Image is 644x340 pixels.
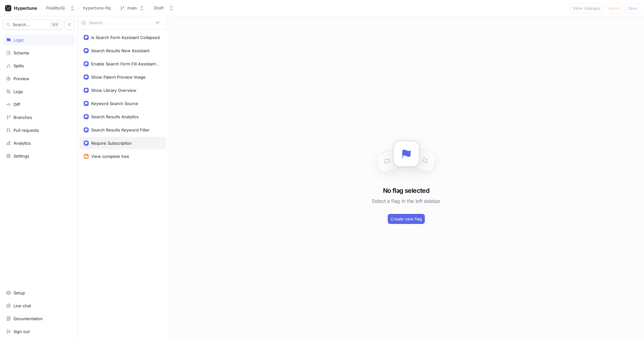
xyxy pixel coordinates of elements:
h3: No flag selected [383,186,429,195]
button: Draft [152,3,176,13]
span: Reset [609,6,620,10]
div: Live chat [14,303,31,308]
h5: Select a flag in the left sidebar [372,195,440,207]
span: hypertune-fiq [83,6,111,10]
div: Splits [14,63,24,68]
div: Documentation [14,316,43,321]
div: FluidityIQ [46,5,65,11]
div: K [50,21,60,28]
button: FluidityIQ [43,3,77,13]
button: main [117,3,147,13]
button: View changes [570,3,603,13]
button: Create new flag [388,214,425,224]
div: Show Patent Preview Image [91,75,146,80]
div: Branches [14,115,32,120]
div: Keyword Search Source [91,101,138,106]
button: Search...K [3,20,63,30]
a: Documentation [3,313,75,324]
div: Enable Search Form Fill Assistant UI [91,61,160,66]
span: Create new flag [391,217,422,221]
input: Search... [89,20,153,26]
span: Search... [13,23,30,26]
div: Pull requests [14,128,39,133]
div: Diff [14,102,20,107]
button: Save [625,3,640,13]
span: Save [628,6,637,10]
div: Search Results New Assistant [91,48,149,53]
div: Show Library Overview [91,88,136,93]
div: Search Results Keyword Filter [91,127,150,132]
div: Draft [154,5,164,11]
div: Logic [14,37,24,42]
div: Is Search Form Assistant Collapsed [91,35,160,40]
div: Require Subscription [91,141,132,146]
div: Sign out [14,329,30,334]
div: Preview [14,76,29,81]
div: Analytics [14,141,31,146]
span: View changes [573,6,601,10]
div: Schema [14,50,29,55]
button: Reset [606,3,623,13]
div: Setup [14,290,25,295]
div: Settings [14,153,29,159]
div: Logs [14,89,23,94]
div: main [127,5,137,11]
div: Search Results Analytics [91,114,139,119]
div: View complete tree [91,154,129,159]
